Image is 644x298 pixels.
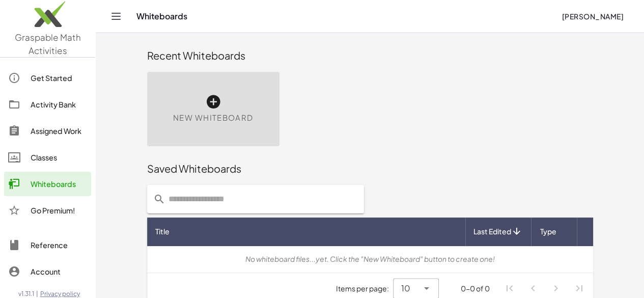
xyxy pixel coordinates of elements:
span: New Whiteboard [173,112,253,124]
span: Title [155,226,170,237]
div: Go Premium! [31,204,87,216]
a: Reference [4,233,91,257]
div: 0-0 of 0 [461,283,490,294]
span: v1.31.1 [18,290,34,298]
div: Classes [31,151,87,164]
span: 10 [401,282,410,294]
span: | [36,290,38,298]
div: Activity Bank [31,98,87,111]
a: Privacy policy [40,290,83,298]
span: [PERSON_NAME] [562,12,624,21]
div: Reference [31,239,87,251]
div: Get Started [31,72,87,84]
a: Activity Bank [4,92,91,117]
a: Whiteboards [4,172,91,196]
a: Classes [4,145,91,170]
div: Assigned Work [31,125,87,137]
div: Recent Whiteboards [147,48,593,63]
i: prepended action [153,193,165,205]
button: Toggle navigation [108,8,124,24]
button: [PERSON_NAME] [553,7,632,25]
div: Whiteboards [31,178,87,190]
span: Graspable Math Activities [15,32,81,56]
a: Account [4,259,91,284]
span: Items per page: [336,283,393,294]
div: Account [31,265,87,278]
div: No whiteboard files...yet. Click the "New Whiteboard" button to create one! [155,254,585,264]
a: Assigned Work [4,119,91,143]
span: Type [540,226,556,237]
div: Saved Whiteboards [147,161,593,176]
span: Last Edited [473,226,511,237]
a: Get Started [4,66,91,90]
